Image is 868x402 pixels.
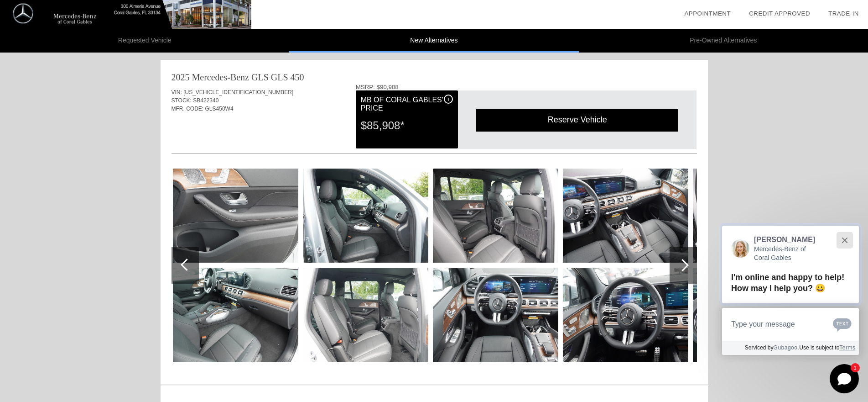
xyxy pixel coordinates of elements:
span: I'm online and happy to help! How may I help you? 😀 [731,272,844,293]
div: Close[PERSON_NAME]Mercedes-Benz of Coral GablesI'm online and happy to help! How may I help you? ... [722,226,859,355]
textarea: Type your message [722,308,859,341]
span: VIN: [172,89,182,95]
a: Trade-In [828,10,859,17]
span: 1 [854,365,857,370]
span: Serviced by [745,344,774,351]
div: 2025 Mercedes-Benz GLS [172,71,269,84]
span: [US_VEHICLE_IDENTIFICATION_NUMBER] [183,89,293,95]
li: New Alternatives [289,29,578,53]
a: Credit Approved [749,10,810,17]
div: i [444,95,453,104]
span: GLS450W4 [205,106,234,112]
span: Use is subject to [799,344,839,351]
p: [PERSON_NAME] [754,235,815,245]
div: MB of Coral Gables' Price [361,95,453,114]
span: MFR. CODE: [172,106,204,112]
img: image.aspx [303,169,428,263]
svg: Start Chat [830,364,859,393]
li: Pre-Owned Alternatives [579,29,868,53]
div: Reserve Vehicle [476,109,678,131]
button: Chat with SMS [830,313,854,335]
img: image.aspx [693,169,818,263]
img: image.aspx [173,268,298,362]
img: image.aspx [693,268,818,362]
span: SB422340 [193,97,218,104]
svg: Text [833,317,852,332]
a: Terms [839,344,855,351]
img: image.aspx [433,268,558,362]
div: Quoted on [DATE] 8:54:09 PM [172,127,697,141]
div: $85,908* [361,114,453,138]
img: image.aspx [303,268,428,362]
button: Toggle Chat Window [830,364,859,393]
a: Gubagoo. [774,344,800,351]
button: Close [835,230,854,250]
img: image.aspx [563,268,688,362]
img: image.aspx [563,169,688,263]
div: MSRP: $90,908 [356,84,697,90]
span: STOCK: [172,97,192,104]
div: GLS 450 [271,71,304,84]
img: image.aspx [433,169,558,263]
a: Appointment [684,10,731,17]
p: Mercedes-Benz of Coral Gables [754,245,815,263]
img: image.aspx [173,169,298,263]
